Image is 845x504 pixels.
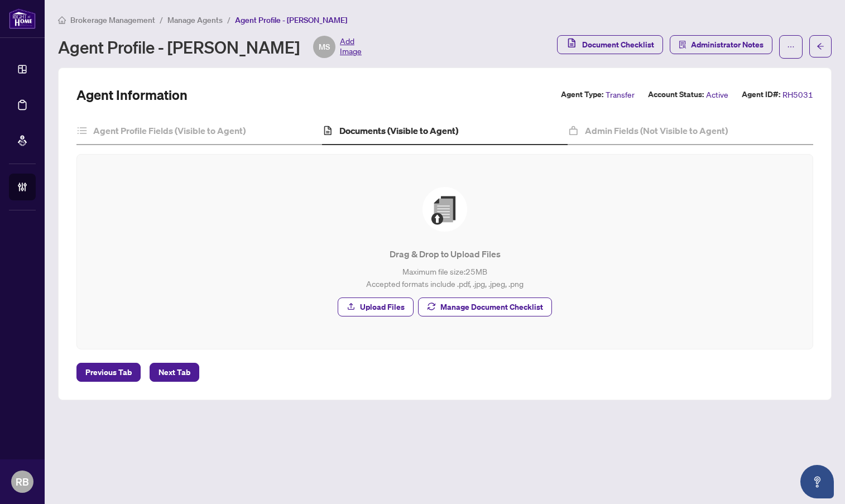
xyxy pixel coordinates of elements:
[585,124,728,137] h4: Admin Fields (Not Visible to Agent)
[99,247,790,261] p: Drag & Drop to Upload Files
[557,35,663,54] button: Document Checklist
[235,15,347,25] span: Agent Profile - [PERSON_NAME]
[76,363,141,382] button: Previous Tab
[440,298,543,316] span: Manage Document Checklist
[319,41,330,53] span: MS
[9,8,36,29] img: logo
[606,88,635,101] span: Transfer
[70,15,155,25] span: Brokerage Management
[800,465,834,498] button: Open asap
[422,187,467,232] img: File Upload
[787,43,795,51] span: ellipsis
[99,265,790,290] p: Maximum file size: 25 MB Accepted formats include .pdf, .jpg, .jpeg, .png
[227,13,231,26] li: /
[679,41,686,49] span: solution
[339,124,458,137] h4: Documents (Visible to Agent)
[706,88,728,101] span: Active
[167,15,223,25] span: Manage Agents
[338,297,414,316] button: Upload Files
[58,36,362,58] div: Agent Profile - [PERSON_NAME]
[76,86,188,104] h2: Agent Information
[160,13,163,26] li: /
[360,298,405,316] span: Upload Files
[582,36,654,54] span: Document Checklist
[93,124,246,137] h4: Agent Profile Fields (Visible to Agent)
[691,36,764,54] span: Administrator Notes
[340,36,362,58] span: Add Image
[159,363,190,381] span: Next Tab
[58,16,66,24] span: home
[16,474,29,489] span: RB
[648,88,704,101] label: Account Status:
[670,35,772,54] button: Administrator Notes
[561,88,603,101] label: Agent Type:
[150,363,199,382] button: Next Tab
[742,88,780,101] label: Agent ID#:
[85,363,132,381] span: Previous Tab
[817,42,824,50] span: arrow-left
[782,88,813,101] span: RH5031
[418,297,552,316] button: Manage Document Checklist
[90,168,799,335] span: File UploadDrag & Drop to Upload FilesMaximum file size:25MBAccepted formats include .pdf, .jpg, ...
